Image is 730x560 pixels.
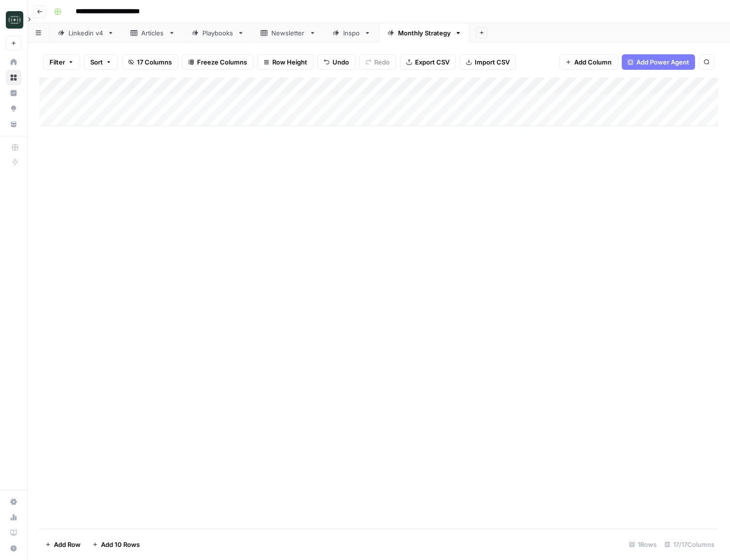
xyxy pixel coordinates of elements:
a: Usage [6,510,21,525]
span: Freeze Columns [197,57,247,67]
button: Add Column [559,54,618,70]
a: Monthly Strategy [379,23,470,43]
div: Inspo [343,28,360,38]
button: Redo [359,54,396,70]
a: Browse [6,70,21,85]
div: Articles [141,28,165,38]
div: Linkedin v4 [68,28,103,38]
img: Catalyst Logo [6,11,23,29]
span: Sort [90,57,103,67]
a: Inspo [324,23,379,43]
span: Row Height [272,57,307,67]
button: Add Row [39,537,86,552]
div: Newsletter [271,28,305,38]
button: Add 10 Rows [86,537,146,552]
a: Your Data [6,116,21,132]
span: Undo [332,57,349,67]
div: 17/17 Columns [661,537,718,552]
a: Opportunities [6,101,21,116]
span: Add Row [54,540,81,549]
span: Import CSV [475,57,510,67]
button: 17 Columns [122,54,178,70]
button: Undo [317,54,355,70]
span: Add Column [574,57,612,67]
span: Redo [374,57,390,67]
a: Learning Hub [6,525,21,541]
a: Newsletter [252,23,324,43]
button: Add Power Agent [622,54,695,70]
span: 17 Columns [137,57,172,67]
a: Articles [122,23,183,43]
button: Import CSV [460,54,516,70]
a: Home [6,54,21,70]
span: Filter [50,57,65,67]
span: Export CSV [415,57,449,67]
div: Monthly Strategy [398,28,451,38]
button: Freeze Columns [182,54,253,70]
a: Linkedin v4 [50,23,122,43]
button: Export CSV [400,54,456,70]
a: Insights [6,85,21,101]
a: Playbooks [183,23,252,43]
button: Workspace: Catalyst [6,8,21,32]
a: Settings [6,494,21,510]
span: Add Power Agent [636,57,689,67]
button: Sort [84,54,118,70]
button: Row Height [257,54,314,70]
div: Playbooks [202,28,233,38]
span: Add 10 Rows [101,540,140,549]
div: 1 Rows [625,537,661,552]
button: Filter [43,54,80,70]
button: Help + Support [6,541,21,556]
